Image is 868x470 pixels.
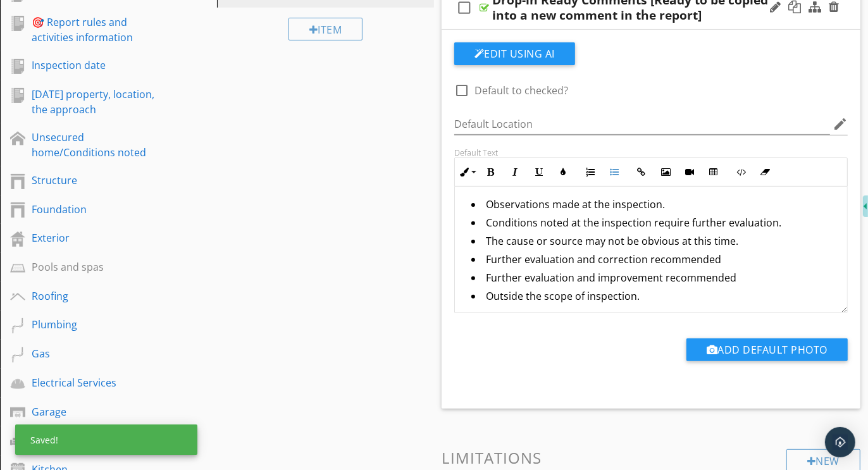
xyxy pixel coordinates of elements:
button: Insert Table [702,160,726,184]
button: Insert Image (⌘P) [654,160,678,184]
button: Bold (⌘B) [479,160,503,184]
div: Inspection date [32,58,157,73]
div: Pools and spas [32,259,157,275]
i: edit [833,116,848,132]
div: 🎯 Report rules and activities information [32,15,157,45]
li: Further evaluation and improvement recommended [471,270,837,288]
div: Item [288,18,363,40]
button: Insert Link (⌘K) [629,160,654,184]
div: Plumbing [32,317,157,332]
li: Observations made at the inspection. [471,197,837,215]
li: Outside the scope of inspection. [471,288,837,307]
div: Exterior [32,230,157,245]
div: [DATE] property, location, the approach [32,87,157,117]
button: Edit Using AI [454,42,575,65]
li: Further evaluation and correction recommended [471,252,837,270]
h3: Limitations [442,449,860,466]
button: Unordered List [602,160,626,184]
div: Saved! [15,424,197,455]
button: Clear Formatting [753,160,777,184]
div: Unsecured home/Conditions noted [32,130,157,160]
div: Garage [32,404,157,419]
button: Insert Video [678,160,702,184]
div: Foundation [32,202,157,217]
div: Electrical Services [32,375,157,390]
li: Conditions noted at the inspection require further evaluation. [471,215,837,233]
li: The cause or source may not be obvious at this time. [471,233,837,252]
div: Open Intercom Messenger [825,427,855,457]
div: Gas [32,346,157,361]
div: Default Text [454,147,848,158]
div: Roofing [32,288,157,304]
label: Default to checked? [474,84,568,97]
button: Add Default Photo [686,338,848,361]
input: Default Location [454,114,830,135]
div: Structure [32,173,157,188]
button: Code View [729,160,753,184]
